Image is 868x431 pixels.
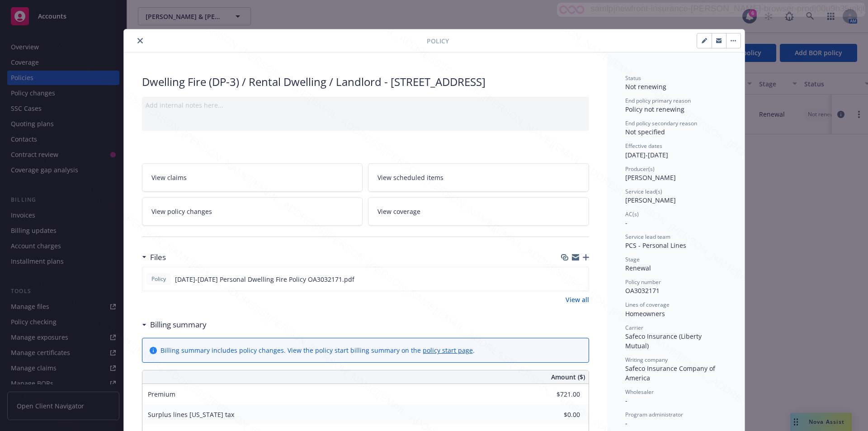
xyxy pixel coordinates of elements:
span: View scheduled items [377,173,443,182]
span: Program administrator [625,411,683,418]
span: View policy changes [151,207,212,216]
span: Not renewing [625,82,666,91]
span: Service lead team [625,233,670,241]
a: View coverage [368,197,589,226]
span: Status [625,74,641,82]
button: preview file [577,275,585,284]
span: AC(s) [625,210,639,218]
span: Policy [150,275,168,283]
button: close [135,35,146,46]
span: - [625,419,627,427]
div: Homeowners [625,309,726,318]
span: Effective dates [625,142,662,150]
span: Writing company [625,356,668,364]
span: End policy secondary reason [625,119,697,127]
span: [PERSON_NAME] [625,196,676,204]
span: Not specified [625,128,665,136]
span: - [625,396,627,405]
span: Carrier [625,324,643,332]
h3: Files [150,251,166,263]
span: Wholesaler [625,388,654,396]
div: Billing summary includes policy changes. View the policy start billing summary on the . [160,346,475,355]
span: Renewal [625,264,651,272]
a: View scheduled items [368,163,589,192]
input: 0.00 [527,388,585,401]
span: Stage [625,256,640,263]
span: Premium [148,390,175,398]
a: View all [566,295,589,304]
span: Lines of coverage [625,301,670,308]
span: OA3032171 [625,286,660,295]
div: Dwelling Fire (DP-3) / Rental Dwelling / Landlord - [STREET_ADDRESS] [142,74,589,90]
span: Policy not renewing [625,105,684,114]
span: Policy number [625,278,661,286]
div: Billing summary [142,319,207,331]
span: [DATE]-[DATE] Personal Dwelling Fire Policy OA3032171.pdf [175,275,354,284]
div: Files [142,251,166,263]
button: download file [562,275,570,284]
a: policy start page [423,346,473,355]
input: 0.00 [527,408,585,422]
span: View coverage [377,207,420,216]
span: Service lead(s) [625,188,662,195]
div: Add internal notes here... [146,100,585,110]
span: Safeco Insurance (Liberty Mutual) [625,332,703,350]
span: - [625,218,627,227]
span: Policy [427,36,449,46]
span: Producer(s) [625,165,655,173]
span: View claims [151,173,187,182]
h3: Billing summary [150,319,207,331]
span: End policy primary reason [625,97,691,104]
span: Amount ($) [551,372,585,382]
div: [DATE] - [DATE] [625,142,726,159]
span: [PERSON_NAME] [625,173,676,182]
span: Safeco Insurance Company of America [625,364,717,382]
a: View claims [142,163,363,192]
span: PCS - Personal Lines [625,241,686,250]
a: View policy changes [142,197,363,226]
span: Surplus lines [US_STATE] tax [148,410,234,419]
